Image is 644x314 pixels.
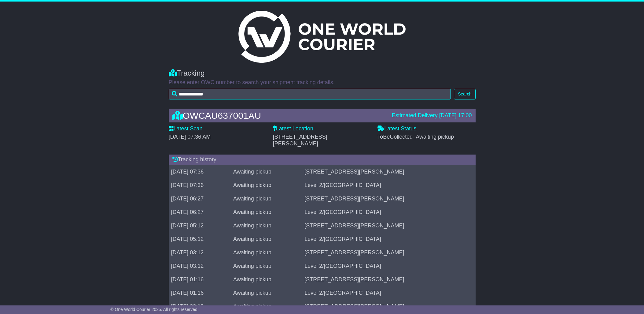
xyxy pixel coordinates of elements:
[169,205,231,219] td: [DATE] 06:27
[169,192,231,205] td: [DATE] 06:27
[302,286,475,300] td: Level 2/[GEOGRAPHIC_DATA]
[169,259,231,273] td: [DATE] 03:12
[302,273,475,286] td: [STREET_ADDRESS][PERSON_NAME]
[169,155,476,165] div: Tracking history
[392,112,472,119] div: Estimated Delivery [DATE] 17:00
[302,232,475,246] td: Level 2/[GEOGRAPHIC_DATA]
[231,300,302,313] td: Awaiting pickup
[169,69,476,78] div: Tracking
[231,192,302,205] td: Awaiting pickup
[169,165,231,178] td: [DATE] 07:36
[169,273,231,286] td: [DATE] 01:16
[302,259,475,273] td: Level 2/[GEOGRAPHIC_DATA]
[302,300,475,313] td: [STREET_ADDRESS][PERSON_NAME]
[169,110,389,121] div: OWCAU637001AU
[169,178,231,192] td: [DATE] 07:36
[169,232,231,246] td: [DATE] 05:12
[231,178,302,192] td: Awaiting pickup
[231,232,302,246] td: Awaiting pickup
[231,286,302,300] td: Awaiting pickup
[273,125,313,132] label: Latest Location
[454,89,475,99] button: Search
[413,134,454,140] span: - Awaiting pickup
[231,219,302,232] td: Awaiting pickup
[302,178,475,192] td: Level 2/[GEOGRAPHIC_DATA]
[302,205,475,219] td: Level 2/[GEOGRAPHIC_DATA]
[169,219,231,232] td: [DATE] 05:12
[302,246,475,259] td: [STREET_ADDRESS][PERSON_NAME]
[169,300,231,313] td: [DATE] 23:12
[231,259,302,273] td: Awaiting pickup
[377,134,454,140] span: ToBeCollected
[231,246,302,259] td: Awaiting pickup
[169,134,211,140] span: [DATE] 07:36 AM
[169,79,476,86] p: Please enter OWC number to search your shipment tracking details.
[169,246,231,259] td: [DATE] 03:12
[169,286,231,300] td: [DATE] 01:16
[302,219,475,232] td: [STREET_ADDRESS][PERSON_NAME]
[231,205,302,219] td: Awaiting pickup
[231,165,302,178] td: Awaiting pickup
[273,134,327,147] span: [STREET_ADDRESS][PERSON_NAME]
[169,125,203,132] label: Latest Scan
[238,11,405,63] img: Light
[302,192,475,205] td: [STREET_ADDRESS][PERSON_NAME]
[377,125,416,132] label: Latest Status
[302,165,475,178] td: [STREET_ADDRESS][PERSON_NAME]
[231,273,302,286] td: Awaiting pickup
[110,307,199,312] span: © One World Courier 2025. All rights reserved.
